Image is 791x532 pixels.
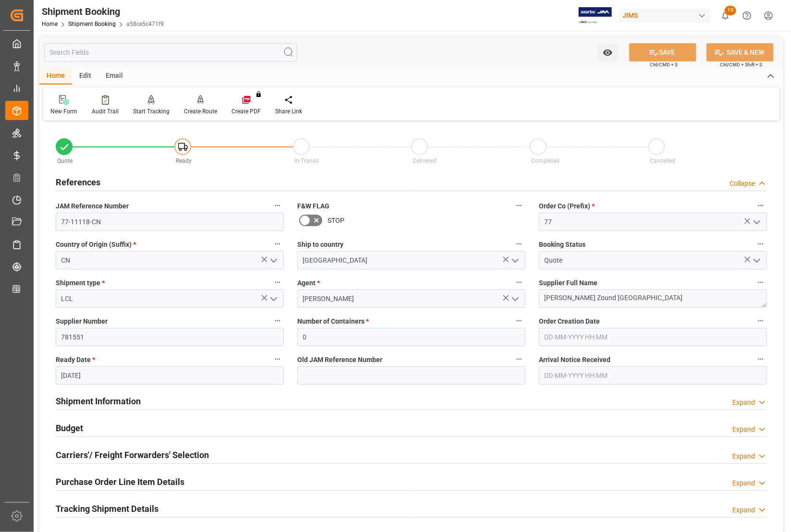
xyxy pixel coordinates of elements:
[72,68,98,85] div: Edit
[754,199,767,212] button: Order Co (Prefix) *
[56,251,284,269] input: Type to search/select
[706,43,774,61] button: SAVE & NEW
[56,475,184,488] h2: Purchase Order Line Item Details
[730,179,755,189] div: Collapse
[56,395,141,408] h2: Shipment Information
[92,107,119,116] div: Audit Trail
[266,253,280,268] button: open menu
[513,199,525,212] button: F&W FLAG
[56,422,83,435] h2: Budget
[328,216,344,226] span: STOP
[271,353,284,365] button: Ready Date *
[68,21,116,27] a: Shipment Booking
[539,328,767,346] input: DD-MM-YYYY HH:MM
[44,43,297,61] input: Search Fields
[56,240,136,250] span: Country of Origin (Suffix)
[413,157,437,164] span: Delivered
[732,424,755,435] div: Expand
[297,316,369,326] span: Number of Containers
[598,43,618,61] button: open menu
[508,253,522,268] button: open menu
[56,366,284,385] input: DD-MM-YYYY
[56,201,129,211] span: JAM Reference Number
[732,398,755,408] div: Expand
[56,355,95,365] span: Ready Date
[56,316,108,326] span: Supplier Number
[271,238,284,250] button: Country of Origin (Suffix) *
[58,157,73,164] span: Quote
[56,502,158,515] h2: Tracking Shipment Details
[732,451,755,461] div: Expand
[297,240,343,250] span: Ship to country
[39,68,72,85] div: Home
[629,43,696,61] button: SAVE
[56,176,100,189] h2: References
[749,215,764,230] button: open menu
[579,7,612,24] img: Exertis%20JAM%20-%20Email%20Logo.jpg_1722504956.jpg
[513,276,525,289] button: Agent *
[749,253,764,268] button: open menu
[754,276,767,289] button: Supplier Full Name
[271,314,284,327] button: Supplier Number
[297,201,329,211] span: F&W FLAG
[725,6,736,15] span: 15
[715,5,736,26] button: show 15 new notifications
[56,278,105,288] span: Shipment type
[754,238,767,250] button: Booking Status
[133,107,170,116] div: Start Tracking
[732,505,755,515] div: Expand
[513,353,525,365] button: Old JAM Reference Number
[297,278,320,288] span: Agent
[513,314,525,327] button: Number of Containers *
[297,355,382,365] span: Old JAM Reference Number
[539,240,585,250] span: Booking Status
[271,276,284,289] button: Shipment type *
[184,107,217,116] div: Create Route
[275,107,302,116] div: Share Link
[650,157,676,164] span: Cancelled
[720,61,762,68] span: Ctrl/CMD + Shift + S
[539,278,597,288] span: Supplier Full Name
[513,238,525,250] button: Ship to country
[532,157,560,164] span: Completed
[732,478,755,488] div: Expand
[539,355,610,365] span: Arrival Notice Received
[736,5,758,26] button: Help Center
[754,353,767,365] button: Arrival Notice Received
[539,316,600,326] span: Order Creation Date
[42,4,164,19] div: Shipment Booking
[56,448,209,461] h2: Carriers'/ Freight Forwarders' Selection
[50,107,77,116] div: New Form
[271,199,284,212] button: JAM Reference Number
[98,68,130,85] div: Email
[619,9,711,23] div: JIMS
[754,314,767,327] button: Order Creation Date
[650,61,678,68] span: Ctrl/CMD + S
[619,6,715,24] button: JIMS
[539,290,767,308] textarea: [PERSON_NAME] Zound [GEOGRAPHIC_DATA]
[266,291,280,306] button: open menu
[508,291,522,306] button: open menu
[539,366,767,385] input: DD-MM-YYYY HH:MM
[539,201,595,211] span: Order Co (Prefix)
[294,157,319,164] span: In-Transit
[176,157,192,164] span: Ready
[42,21,58,27] a: Home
